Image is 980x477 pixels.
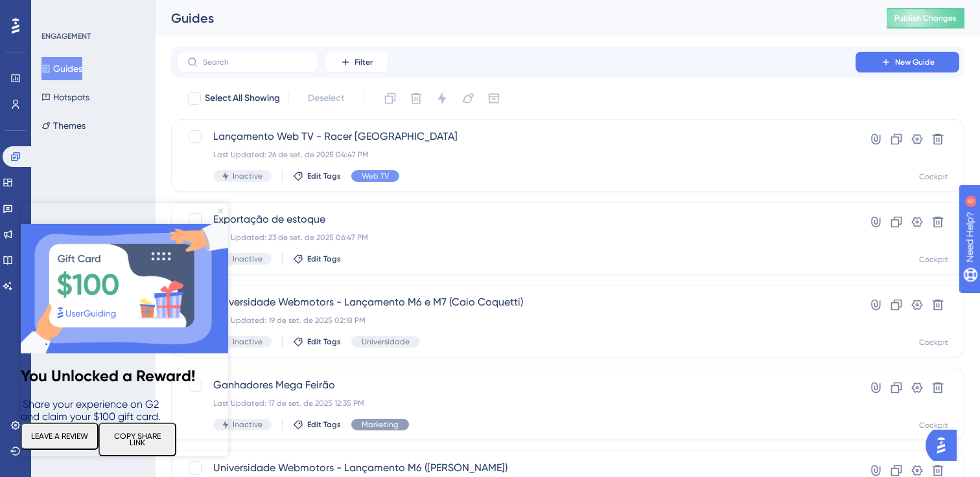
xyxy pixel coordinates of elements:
button: New Guide [856,52,959,72]
div: Last Updated: 19 de set. de 2025 02:18 PM [213,315,819,326]
span: Edit Tags [307,171,341,181]
span: Edit Tags [307,419,341,430]
button: COPY SHARE LINK [78,219,156,253]
span: Deselect [308,91,344,106]
button: Deselect [296,87,356,110]
div: Last Updated: 23 de set. de 2025 06:47 PM [213,232,819,243]
button: Edit Tags [293,171,341,181]
span: Need Help? [30,3,81,19]
span: Publish Changes [894,13,957,23]
button: Hotspots [41,85,89,109]
div: Cockpit [919,337,948,348]
button: Edit Tags [293,337,341,347]
span: Universidade Webmotors - Lançamento M6 ([PERSON_NAME]) [213,460,819,476]
div: 6 [90,6,94,17]
button: Guides [41,57,82,80]
span: Universidade Webmotors - Lançamento M6 e M7 (Caio Coquetti) [213,294,819,310]
span: Inactive [233,419,262,430]
span: Select All Showing [205,91,280,106]
div: Guides [171,9,854,27]
button: Edit Tags [293,254,341,264]
div: ENGAGEMENT [41,31,91,41]
span: Universidade [362,337,410,347]
div: Cockpit [919,420,948,430]
span: Filter [355,57,373,67]
span: Lançamento Web TV - Racer [GEOGRAPHIC_DATA] [213,129,819,144]
div: Cockpit [919,172,948,182]
span: Share your experience on G2 [2,195,138,207]
button: Edit Tags [293,419,341,430]
span: Inactive [233,254,262,264]
div: Cockpit [919,254,948,265]
div: Last Updated: 17 de set. de 2025 12:35 PM [213,398,819,408]
span: Marketing [362,419,399,430]
input: Search [203,58,308,67]
span: Web TV [362,171,389,181]
span: New Guide [895,57,935,67]
span: Exportação de estoque [213,212,819,227]
button: Filter [324,52,389,72]
iframe: UserGuiding AI Assistant Launcher [926,426,964,465]
span: Ganhadores Mega Feirão [213,377,819,393]
button: Publish Changes [887,8,964,28]
span: Inactive [233,171,262,181]
span: Edit Tags [307,337,341,347]
button: Themes [41,114,86,137]
div: Last Updated: 26 de set. de 2025 04:47 PM [213,150,819,160]
span: Edit Tags [307,254,341,264]
span: Inactive [233,337,262,347]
